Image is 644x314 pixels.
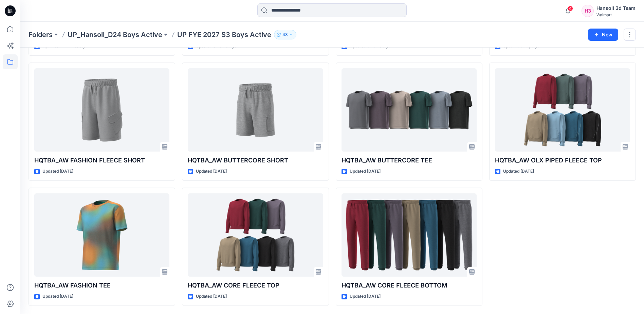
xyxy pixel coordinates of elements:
[503,168,534,175] p: Updated [DATE]
[68,30,162,39] a: UP_Hansoll_D24 Boys Active
[34,193,169,277] a: HQTBA_AW FASHION TEE
[188,281,323,290] p: HQTBA_AW CORE FLEECE TOP
[196,293,227,300] p: Updated [DATE]
[42,293,73,300] p: Updated [DATE]
[596,12,636,17] div: Walmart
[596,4,636,12] div: Hansoll 3d Team
[342,193,477,277] a: HQTBA_AW CORE FLEECE BOTTOM
[495,68,630,152] a: HQTBA_AW OLX PIPED FLEECE TOP
[188,68,323,152] a: HQTBA_AW BUTTERCORE SHORT
[582,5,594,17] div: H3
[34,156,169,165] p: HQTBA_AW FASHION FLEECE SHORT
[588,29,618,41] button: New
[495,156,630,165] p: HQTBA_AW OLX PIPED FLEECE TOP
[350,293,381,300] p: Updated [DATE]
[274,30,296,39] button: 43
[188,156,323,165] p: HQTBA_AW BUTTERCORE SHORT
[342,68,477,152] a: HQTBA_AW BUTTERCORE TEE
[34,281,169,290] p: HQTBA_AW FASHION TEE
[42,168,73,175] p: Updated [DATE]
[188,193,323,277] a: HQTBA_AW CORE FLEECE TOP
[350,168,381,175] p: Updated [DATE]
[342,156,477,165] p: HQTBA_AW BUTTERCORE TEE
[282,31,288,38] p: 43
[568,6,573,11] span: 4
[34,68,169,152] a: HQTBA_AW FASHION FLEECE SHORT
[196,168,227,175] p: Updated [DATE]
[342,281,477,290] p: HQTBA_AW CORE FLEECE BOTTOM
[29,30,53,39] a: Folders
[177,30,271,39] p: UP FYE 2027 S3 Boys Active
